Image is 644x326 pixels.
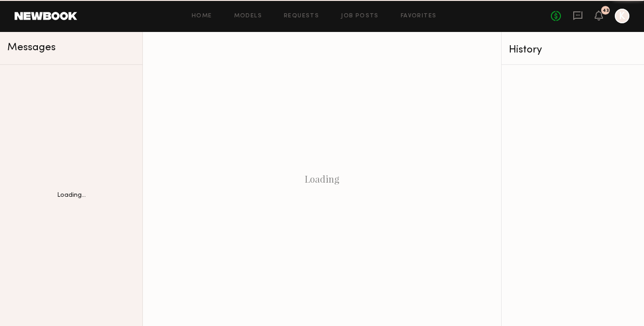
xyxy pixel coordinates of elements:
[143,32,501,326] div: Loading
[7,42,56,53] span: Messages
[192,13,212,19] a: Home
[284,13,319,19] a: Requests
[57,192,86,199] div: Loading...
[234,13,262,19] a: Models
[615,9,629,23] a: K
[401,13,437,19] a: Favorites
[509,45,637,55] div: History
[341,13,379,19] a: Job Posts
[602,8,609,13] div: 43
